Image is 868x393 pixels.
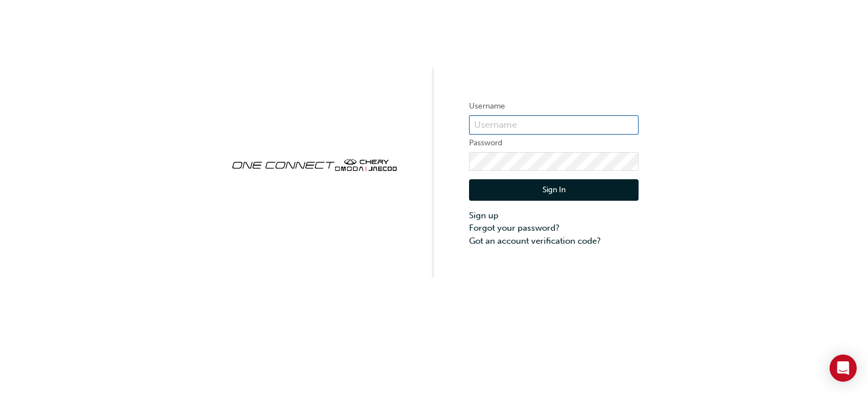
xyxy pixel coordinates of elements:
[469,136,639,150] label: Password
[469,179,639,201] button: Sign In
[469,209,639,222] a: Sign up
[469,115,639,135] input: Username
[469,235,639,248] a: Got an account verification code?
[469,222,639,235] a: Forgot your password?
[830,355,857,382] div: Open Intercom Messenger
[469,100,639,113] label: Username
[229,149,399,179] img: oneconnect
